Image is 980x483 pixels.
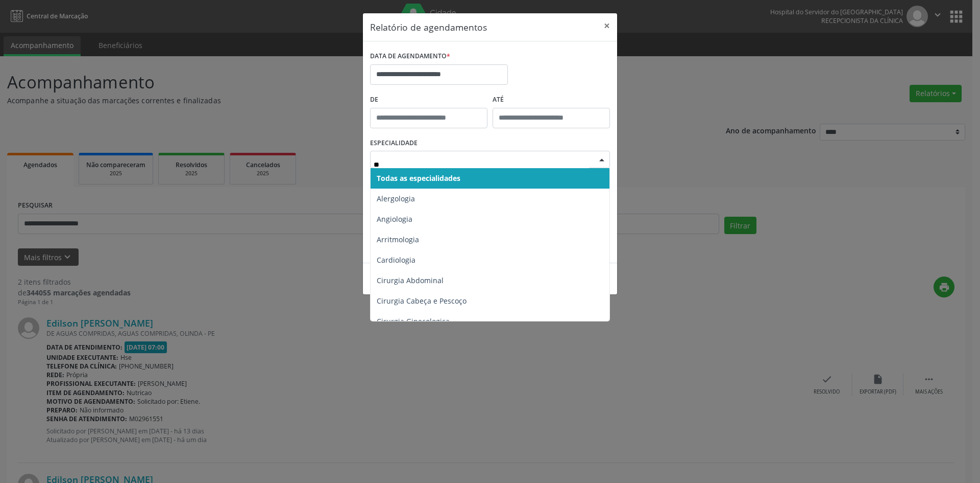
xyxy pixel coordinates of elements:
label: De [370,92,487,108]
h5: Relatório de agendamentos [370,20,487,34]
label: ATÉ [493,92,610,108]
label: DATA DE AGENDAMENTO [370,49,450,64]
span: Cirurgia Abdominal [377,275,444,285]
span: Arritmologia [377,235,419,244]
button: Close [597,13,617,38]
span: Angiologia [377,214,412,224]
span: Cardiologia [377,255,415,265]
span: Cirurgia Cabeça e Pescoço [377,296,467,306]
span: Cirurgia Ginecologica [377,316,450,326]
span: Alergologia [377,194,415,203]
span: Todas as especialidades [377,173,460,183]
label: ESPECIALIDADE [370,135,418,151]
